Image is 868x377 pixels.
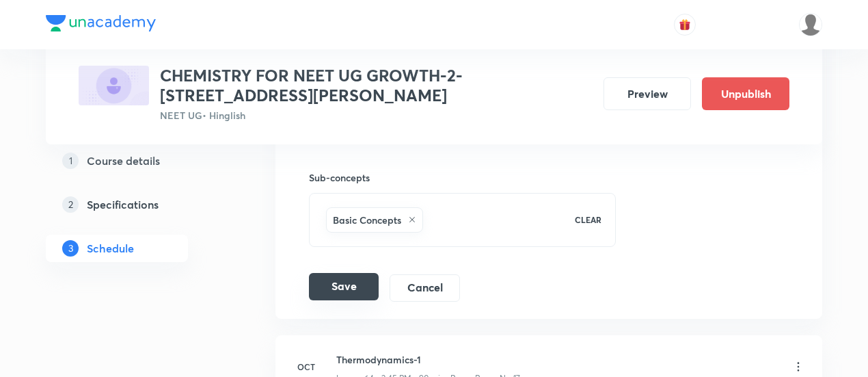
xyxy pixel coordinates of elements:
h6: Thermodynamics-1 [336,352,520,367]
p: 2 [62,196,79,213]
h5: Course details [87,153,160,169]
h3: CHEMISTRY FOR NEET UG GROWTH-2- [STREET_ADDRESS][PERSON_NAME] [160,66,593,105]
button: Save [309,273,379,300]
h6: Oct [293,361,320,373]
img: avatar [679,18,691,31]
button: Unpublish [702,77,789,110]
h5: Schedule [87,240,134,257]
h6: Basic Concepts [333,213,401,227]
img: Mustafa kamal [799,13,822,36]
p: CLEAR [575,213,601,226]
img: Company Logo [46,15,156,31]
a: Company Logo [46,15,156,35]
h6: Sub-concepts [309,170,616,185]
p: NEET UG • Hinglish [160,108,593,122]
button: avatar [674,14,696,36]
a: 1Course details [46,147,232,174]
button: Preview [603,77,691,110]
p: 3 [62,240,79,257]
img: 0E6DD049-BED3-4963-8643-01F087970C0F_plus.png [79,66,149,105]
button: Cancel [390,274,460,302]
a: 2Specifications [46,191,232,218]
p: 1 [62,153,79,169]
h5: Specifications [87,196,159,213]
